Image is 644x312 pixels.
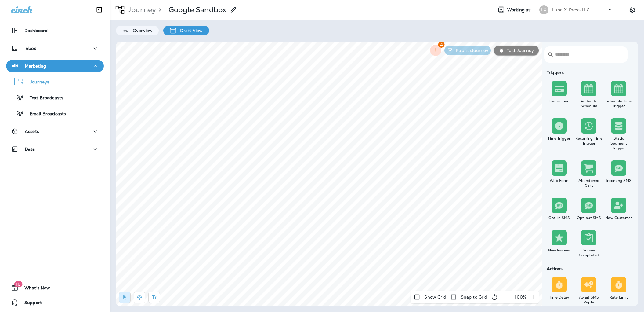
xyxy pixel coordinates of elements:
[575,295,603,305] div: Await SMS Reply
[575,136,603,146] div: Recurring Time Trigger
[18,300,42,307] span: Support
[575,99,603,108] div: Added to Schedule
[130,28,153,33] p: Overview
[25,129,39,134] p: Assets
[575,248,603,258] div: Survey Completed
[6,296,104,309] button: Support
[575,215,603,220] div: Opt-out SMS
[544,70,634,75] div: Triggers
[6,24,104,37] button: Dashboard
[539,5,548,14] div: LX
[545,99,573,104] div: Transaction
[552,7,590,12] p: Lube X-Press LLC
[494,46,539,55] button: Test Journey
[156,5,161,14] p: >
[6,107,104,120] button: Email Broadcasts
[424,295,446,299] p: Show Grid
[168,5,226,14] p: Google Sandbox
[6,42,104,54] button: Inbox
[575,178,603,188] div: Abandoned Cart
[24,79,49,85] p: Journeys
[24,95,63,101] p: Text Broadcasts
[6,143,104,155] button: Data
[6,60,104,72] button: Marketing
[545,136,573,141] div: Time Trigger
[6,125,104,138] button: Assets
[24,46,36,51] p: Inbox
[24,28,48,33] p: Dashboard
[544,266,634,271] div: Actions
[545,248,573,253] div: New Review
[6,282,104,294] button: 18What's New
[507,7,533,13] span: Working as:
[627,4,638,15] button: Settings
[14,281,22,287] span: 18
[6,91,104,104] button: Text Broadcasts
[605,178,632,183] div: Incoming SMS
[504,48,534,53] p: Test Journey
[545,295,573,300] div: Time Delay
[91,4,108,16] button: Collapse Sidebar
[605,295,632,300] div: Rate Limit
[605,99,632,108] div: Schedule Time Trigger
[605,136,632,151] div: Static Segment Trigger
[605,215,632,220] div: New Customer
[177,28,203,33] p: Draft View
[545,178,573,183] div: Web Form
[18,285,50,293] span: What's New
[6,75,104,88] button: Journeys
[125,5,156,14] p: Journey
[438,42,445,48] span: 4
[25,147,35,152] p: Data
[24,111,66,117] p: Email Broadcasts
[461,295,487,299] p: Snap to Grid
[25,64,46,68] p: Marketing
[515,295,526,299] p: 100 %
[545,215,573,220] div: Opt-in SMS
